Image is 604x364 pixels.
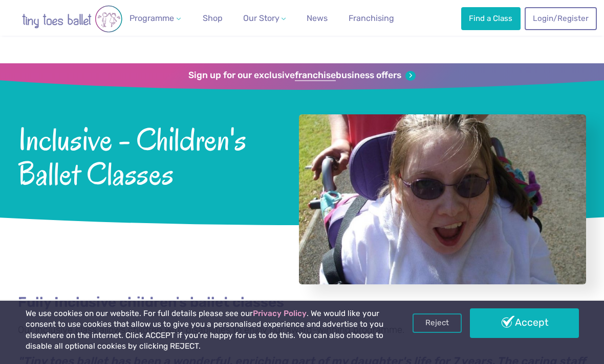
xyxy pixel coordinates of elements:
[413,313,462,333] a: Reject
[525,7,596,30] a: Login/Register
[198,8,226,29] a: Shop
[26,308,385,352] p: We use cookies on our website. For full details please see our . We would like your consent to us...
[130,13,174,23] span: Programme
[295,70,336,81] strong: franchise
[303,8,332,29] a: News
[203,13,223,23] span: Shop
[344,8,398,29] a: Franchising
[125,8,185,29] a: Programme
[243,13,279,23] span: Our Story
[470,308,578,338] a: Accept
[307,13,328,23] span: News
[18,293,586,312] h2: Fully Inclusive children's ballet classes
[461,7,521,30] a: Find a Class
[11,5,134,33] img: tiny toes ballet
[18,119,273,191] span: Inclusive - Children's Ballet Classes
[253,309,307,318] a: Privacy Policy
[349,13,394,23] span: Franchising
[239,8,290,29] a: Our Story
[188,70,415,81] a: Sign up for our exclusivefranchisebusiness offers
